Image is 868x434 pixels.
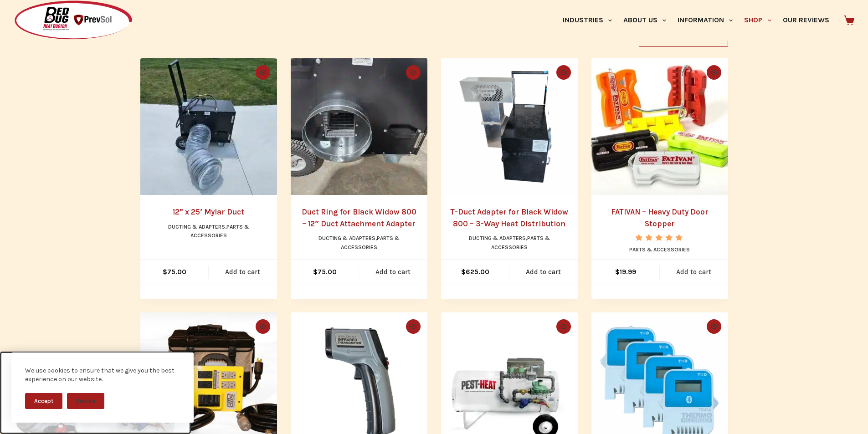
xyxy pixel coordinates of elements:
[556,319,571,334] button: Quick view toggle
[341,235,400,250] a: Parts & Accessories
[450,234,569,252] li: ,
[406,319,421,334] button: Quick view toggle
[140,58,277,195] picture: 20250617_135624
[591,58,728,195] picture: SIX_SR._COLORS_1024x1024
[140,58,277,195] img: Mylar ducting attached to the Black Widow 800 Propane Heater using the duct ring
[256,65,270,80] button: Quick view toggle
[209,260,277,285] a: Add to cart: “12” x 25' Mylar Duct”
[318,235,375,241] a: Ducting & Adapters
[140,58,277,195] a: 12” x 25' Mylar Duct
[707,65,721,80] button: Quick view toggle
[461,268,489,276] bdi: 625.00
[256,319,270,334] button: Quick view toggle
[509,260,578,285] a: Add to cart: “T-Duct Adapter for Black Widow 800 – 3-Way Heat Distribution”
[25,366,180,384] div: We use cookies to ensure that we give you the best experience on our website.
[660,260,728,285] a: Add to cart: “FATIVAN - Heavy Duty Door Stopper”
[300,234,418,252] li: ,
[615,268,620,276] span: $
[163,268,167,276] span: $
[491,235,550,250] a: Parts & Accessories
[615,268,636,276] bdi: 19.99
[469,235,526,241] a: Ducting & Adapters
[302,207,416,228] a: Duct Ring for Black Widow 800 – 12″ Duct Attachment Adapter
[611,207,709,228] a: FATIVAN – Heavy Duty Door Stopper
[591,58,728,195] img: FATIVAN - Heavy Duty Door Stopper
[168,224,225,230] a: Ducting & Adapters
[163,268,186,276] bdi: 75.00
[441,58,578,195] a: T-Duct Adapter for Black Widow 800 – 3-Way Heat Distribution
[635,234,684,262] span: Rated out of 5
[450,207,568,228] a: T-Duct Adapter for Black Widow 800 – 3-Way Heat Distribution
[629,246,690,253] a: Parts & Accessories
[149,223,268,241] li: ,
[67,393,104,409] button: Decline
[313,268,337,276] bdi: 75.00
[707,319,721,334] button: Quick view toggle
[359,260,427,285] a: Add to cart: “Duct Ring for Black Widow 800 – 12" Duct Attachment Adapter”
[291,58,427,195] a: Duct Ring for Black Widow 800 – 12" Duct Attachment Adapter
[313,268,318,276] span: $
[461,268,466,276] span: $
[635,234,684,241] div: Rated 5.00 out of 5
[25,393,62,409] button: Accept
[406,65,421,80] button: Quick view toggle
[173,207,244,216] a: 12” x 25′ Mylar Duct
[556,65,571,80] button: Quick view toggle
